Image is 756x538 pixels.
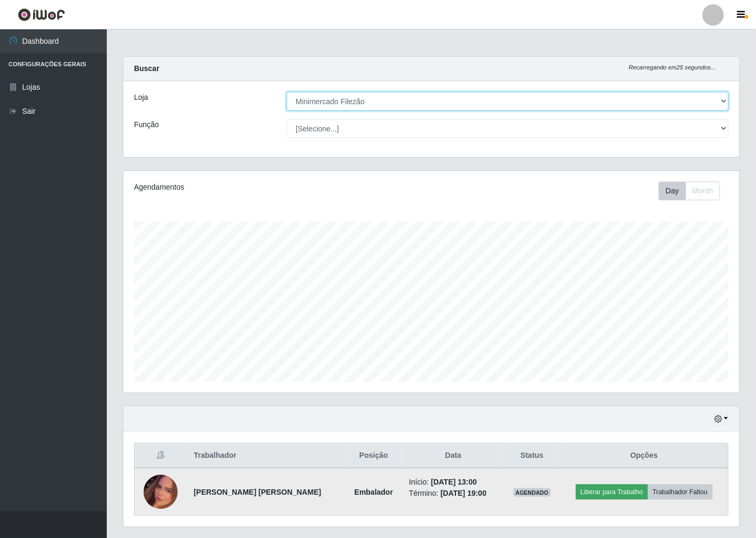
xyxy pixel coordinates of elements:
[134,64,159,73] strong: Buscar
[194,488,321,496] strong: [PERSON_NAME] [PERSON_NAME]
[659,182,729,200] div: Toolbar with button groups
[504,443,560,469] th: Status
[355,488,393,496] strong: Embalador
[560,443,728,469] th: Opções
[431,478,477,486] time: [DATE] 13:00
[409,488,498,499] li: Término:
[659,182,720,200] div: First group
[440,489,486,497] time: [DATE] 19:00
[18,8,65,21] img: CoreUI Logo
[629,64,716,71] i: Recarregando em 25 segundos...
[134,182,373,193] div: Agendamentos
[134,119,159,130] label: Função
[686,182,720,200] button: Month
[648,485,713,500] button: Trabalhador Faltou
[659,182,686,200] button: Day
[134,92,148,103] label: Loja
[576,485,648,500] button: Liberar para Trabalho
[187,443,345,469] th: Trabalhador
[409,477,498,488] li: Início:
[144,462,178,523] img: 1754401535253.jpeg
[514,488,551,497] span: AGENDADO
[403,443,504,469] th: Data
[345,443,403,469] th: Posição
